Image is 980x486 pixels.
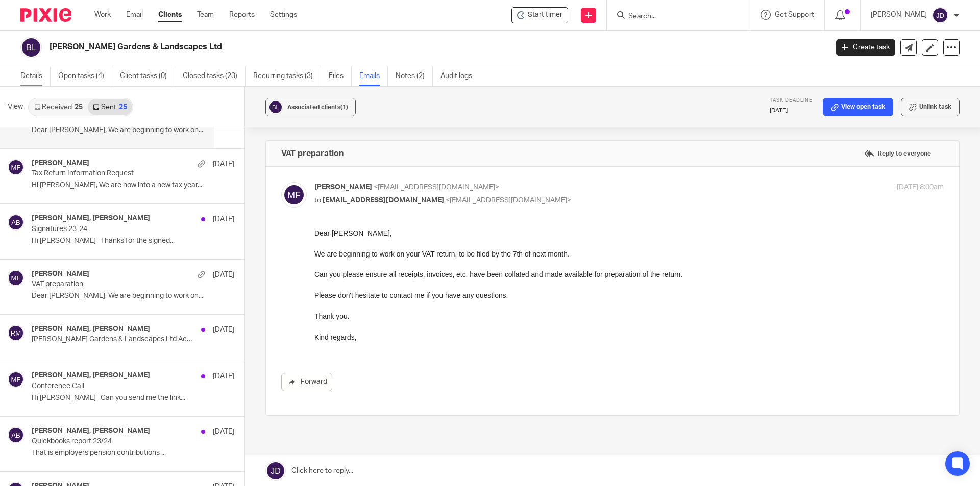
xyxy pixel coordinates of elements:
[32,181,234,190] p: Hi [PERSON_NAME], We are now into a new tax year...
[32,371,150,380] h4: [PERSON_NAME], [PERSON_NAME]
[32,394,234,402] p: Hi [PERSON_NAME] Can you send me the link...
[75,104,83,111] div: 25
[32,449,234,457] p: That is employers pension contributions ...
[32,427,150,436] h4: [PERSON_NAME], [PERSON_NAME]
[32,225,194,234] p: Signatures 23-24
[32,237,234,245] p: Hi [PERSON_NAME] Thanks for the signed...
[20,66,51,86] a: Details
[314,184,372,191] span: [PERSON_NAME]
[197,10,214,20] a: Team
[119,104,127,111] div: 25
[29,99,88,115] a: Received25
[528,10,562,20] span: Start timer
[8,159,24,175] img: svg%3E
[281,182,307,208] img: svg%3E
[775,11,814,18] span: Get Support
[32,437,194,446] p: Quickbooks report 23/24
[8,325,24,341] img: svg%3E
[32,126,204,135] p: Dear [PERSON_NAME], We are beginning to work on...
[446,197,571,204] span: <[EMAIL_ADDRESS][DOMAIN_NAME]>
[281,148,344,159] h4: VAT preparation
[8,427,24,443] img: svg%3E
[268,99,283,115] img: svg%3E
[126,10,143,20] a: Email
[932,7,948,23] img: svg%3E
[8,214,24,231] img: svg%3E
[836,39,895,56] a: Create task
[323,197,444,204] span: [EMAIL_ADDRESS][DOMAIN_NAME]
[183,66,246,86] a: Closed tasks (23)
[770,107,813,115] p: [DATE]
[213,214,234,224] p: [DATE]
[374,184,499,191] span: <[EMAIL_ADDRESS][DOMAIN_NAME]>
[8,101,23,112] span: View
[213,325,234,335] p: [DATE]
[862,146,934,161] label: Reply to everyone
[897,182,944,193] p: [DATE] 8:00am
[340,104,348,110] span: (1)
[253,66,321,86] a: Recurring tasks (3)
[229,10,255,20] a: Reports
[8,371,24,388] img: svg%3E
[88,99,132,115] a: Sent25
[823,98,893,116] a: View open task
[32,159,89,168] h4: [PERSON_NAME]
[50,42,667,53] h2: [PERSON_NAME] Gardens & Landscapes Ltd
[396,66,433,86] a: Notes (2)
[58,66,112,86] a: Open tasks (4)
[281,373,332,391] a: Forward
[270,10,297,20] a: Settings
[32,280,194,289] p: VAT preparation
[32,214,150,223] h4: [PERSON_NAME], [PERSON_NAME]
[213,270,234,280] p: [DATE]
[32,335,194,344] p: [PERSON_NAME] Gardens & Landscapes Ltd Accounts
[359,66,388,86] a: Emails
[511,7,568,23] div: Barrigan's Gardens & Landscapes Ltd
[32,270,89,278] h4: [PERSON_NAME]
[314,197,321,204] span: to
[770,98,813,103] span: Task deadline
[8,270,24,286] img: svg%3E
[94,10,111,20] a: Work
[871,10,927,20] p: [PERSON_NAME]
[32,292,234,300] p: Dear [PERSON_NAME], We are beginning to work on...
[32,382,194,391] p: Conference Call
[213,159,234,169] p: [DATE]
[627,12,719,21] input: Search
[287,104,348,110] span: Associated clients
[32,169,194,178] p: Tax Return Information Request
[901,98,960,116] button: Unlink task
[20,37,42,58] img: svg%3E
[265,98,356,116] button: Associated clients(1)
[213,371,234,381] p: [DATE]
[158,10,182,20] a: Clients
[329,66,352,86] a: Files
[213,427,234,437] p: [DATE]
[32,325,150,334] h4: [PERSON_NAME], [PERSON_NAME]
[20,8,71,22] img: Pixie
[120,66,175,86] a: Client tasks (0)
[440,66,480,86] a: Audit logs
